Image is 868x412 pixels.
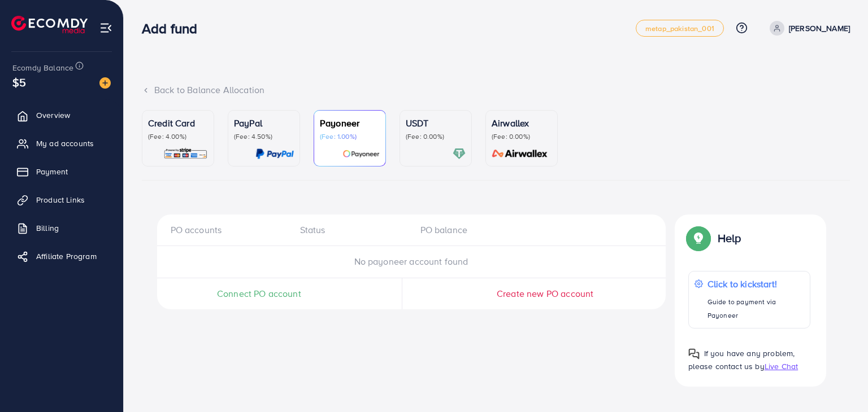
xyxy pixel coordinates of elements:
img: card [453,147,466,160]
img: logo [11,16,88,33]
span: Payment [36,166,68,177]
p: (Fee: 0.00%) [406,132,466,141]
h3: Add fund [142,20,206,37]
a: metap_pakistan_001 [636,20,724,37]
a: Billing [8,217,115,239]
img: menu [99,21,112,34]
a: Payment [8,160,115,183]
p: Guide to payment via Payoneer [708,295,804,322]
p: Credit Card [148,116,208,130]
img: card [488,147,552,160]
img: image [99,77,111,89]
p: (Fee: 4.00%) [148,132,208,141]
p: (Fee: 0.00%) [492,132,552,141]
p: USDT [406,116,466,130]
span: Live Chat [765,361,798,372]
p: Airwallex [492,116,552,130]
p: Click to kickstart! [708,277,804,291]
span: Create new PO account [497,287,593,300]
span: metap_pakistan_001 [645,25,714,32]
span: Affiliate Program [36,251,97,262]
span: No payoneer account found [354,255,468,268]
img: card [163,147,208,160]
iframe: Chat [820,361,860,404]
p: [PERSON_NAME] [789,21,850,35]
a: My ad accounts [8,132,115,155]
a: Product Links [8,189,115,211]
p: Help [718,231,741,245]
img: Popup guide [688,228,709,248]
p: (Fee: 4.50%) [234,132,294,141]
span: Ecomdy Balance [12,62,73,73]
span: Connect PO account [217,287,301,300]
span: My ad accounts [36,138,94,149]
p: PayPal [234,116,294,130]
span: $5 [12,74,26,90]
img: Popup guide [688,348,700,360]
div: PO balance [411,223,532,236]
a: Affiliate Program [8,245,115,268]
div: PO accounts [171,223,291,236]
a: Overview [8,104,115,126]
span: Product Links [36,194,85,205]
p: Payoneer [320,116,380,130]
a: [PERSON_NAME] [765,21,850,36]
img: card [342,147,380,160]
span: If you have any problem, please contact us by [688,348,795,372]
span: Overview [36,109,70,121]
div: Status [291,223,411,236]
div: Back to Balance Allocation [142,84,850,97]
img: card [255,147,294,160]
p: (Fee: 1.00%) [320,132,380,141]
span: Billing [36,222,59,234]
